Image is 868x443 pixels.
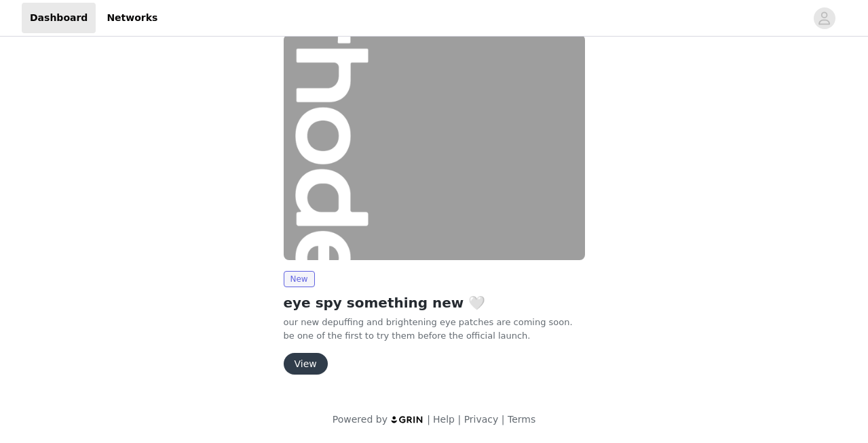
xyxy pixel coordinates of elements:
[457,414,461,425] span: |
[284,293,585,313] h2: eye spy something new 🤍
[284,35,585,260] img: rhode skin
[818,7,831,29] div: avatar
[22,3,96,33] a: Dashboard
[464,414,499,425] a: Privacy
[390,415,424,424] img: logo
[427,414,430,425] span: |
[508,414,535,425] a: Terms
[502,414,505,425] span: |
[284,271,315,287] span: New
[284,359,328,369] a: View
[284,353,328,375] button: View
[284,316,585,342] p: our new depuffing and brightening eye patches are coming soon. be one of the first to try them be...
[98,3,166,33] a: Networks
[433,414,455,425] a: Help
[333,414,388,425] span: Powered by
